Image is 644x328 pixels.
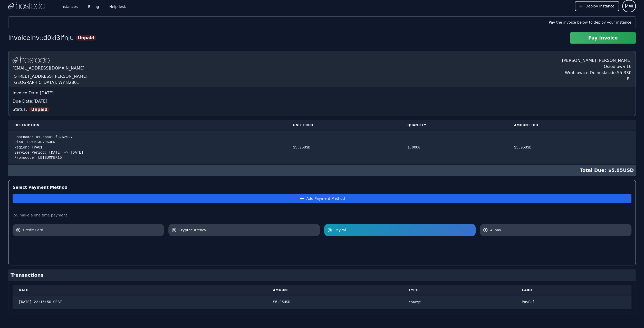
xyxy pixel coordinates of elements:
span: Alipay [490,227,628,233]
div: 1.0000 [407,145,502,150]
span: Deploy Instance [585,4,614,9]
img: Logo [13,56,50,64]
div: $ 5.95 USD [8,165,636,176]
button: Add Payment Method [13,194,631,203]
div: PayPal [522,300,625,305]
img: Logo [8,2,45,10]
th: Card [516,285,631,295]
div: or, make a one time payment [13,213,631,218]
button: Pay Invoice [570,32,636,44]
div: Due Date: [DATE] [13,98,631,104]
div: Select Payment Method [13,184,631,191]
th: Type [402,285,516,295]
span: Credit Card [23,227,161,233]
div: [EMAIL_ADDRESS][DOMAIN_NAME] [13,64,88,73]
div: Invoice inv::d0ki3lfnju [8,34,74,42]
span: Total Due: [580,167,608,174]
div: Transactions [8,270,636,281]
div: Pay the invoice below to deploy your instance. [549,20,632,25]
div: $ 5.95 USD [273,300,396,305]
div: Wroblowice , Dolnoslaskie , 55-330 [562,70,631,76]
th: Date [13,285,267,295]
th: Unit Price [287,120,401,131]
span: Unpaid [76,35,96,41]
div: [STREET_ADDRESS][PERSON_NAME] [13,73,88,79]
button: Deploy Instance [575,1,619,11]
iframe: PayPal [566,241,631,255]
div: $ 5.95 USD [293,145,395,150]
div: charge [409,300,510,305]
div: [GEOGRAPHIC_DATA], WY 82801 [13,79,88,86]
div: $ 5.95 USD [514,145,630,150]
th: Amount Due [508,120,636,131]
div: PL [562,76,631,82]
th: Description [8,120,287,131]
div: Invoice Date: [DATE] [13,90,631,96]
span: MW [625,3,633,10]
th: Amount [267,285,402,295]
div: [PERSON_NAME] [PERSON_NAME] [562,55,631,64]
div: [DATE] 22:16:50 CEST [19,300,261,305]
div: Status: [13,104,631,113]
span: PayPal [334,227,473,233]
span: Unpaid [29,107,50,112]
th: Quantity [401,120,508,131]
div: Hostname: us-tpa01-f3762927 Plan: EPYC-4G2C64GN Region: TPA01 Service Period: [DATE] -> [DATE] Pr... [14,135,281,160]
span: Cryptocurrency [179,227,317,233]
div: Osiedlowa 16 [562,64,631,70]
